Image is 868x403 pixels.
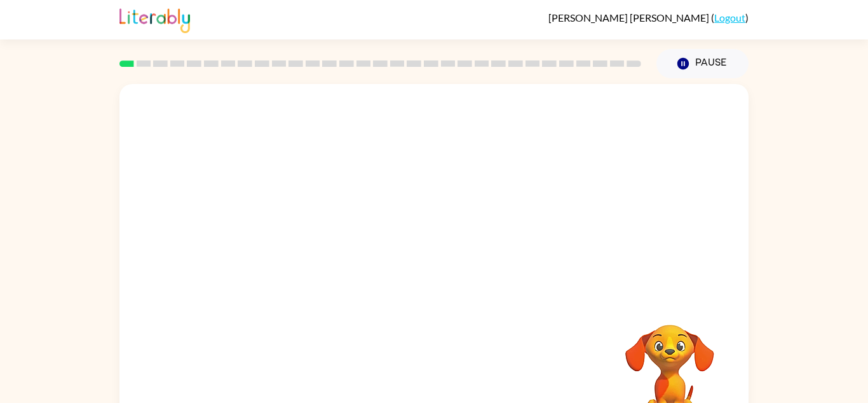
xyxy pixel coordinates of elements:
[119,5,190,33] img: Literably
[656,49,749,78] button: Pause
[548,11,711,24] span: [PERSON_NAME] [PERSON_NAME]
[548,11,749,24] div: ( )
[714,11,745,24] a: Logout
